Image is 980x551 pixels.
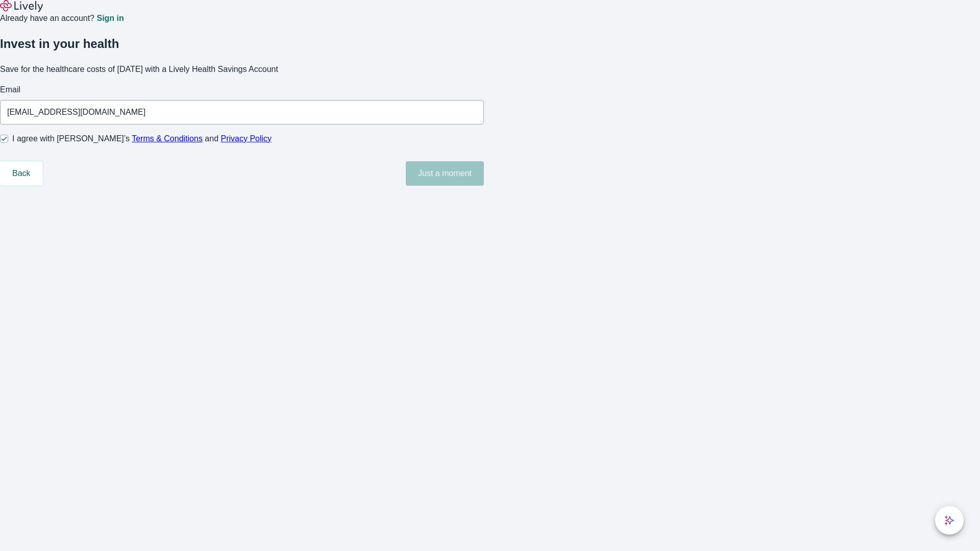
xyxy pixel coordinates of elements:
a: Privacy Policy [221,134,272,143]
svg: Lively AI Assistant [944,515,954,525]
a: Terms & Conditions [132,134,203,143]
button: chat [935,506,964,535]
span: I agree with [PERSON_NAME]’s and [12,133,272,145]
a: Sign in [96,14,124,22]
